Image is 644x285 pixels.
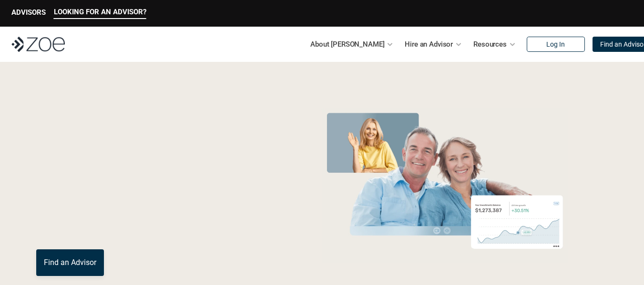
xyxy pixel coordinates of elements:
[473,37,507,51] p: Resources
[318,108,572,263] img: Zoe Financial Hero Image
[54,8,146,16] p: LOOKING FOR AN ADVISOR?
[310,37,384,51] p: About [PERSON_NAME]
[546,40,565,49] p: Log In
[313,269,577,274] em: The information in the visuals above is for illustrative purposes only and does not represent an ...
[527,37,585,52] a: Log In
[44,258,96,267] p: Find an Advisor
[36,215,282,238] p: You deserve an advisor you can trust. [PERSON_NAME], hire, and invest with vetted, fiduciary, fin...
[36,137,229,206] span: with a Financial Advisor
[11,8,46,17] p: ADVISORS
[36,249,104,276] a: Find an Advisor
[36,105,248,142] span: Grow Your Wealth
[405,37,453,51] p: Hire an Advisor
